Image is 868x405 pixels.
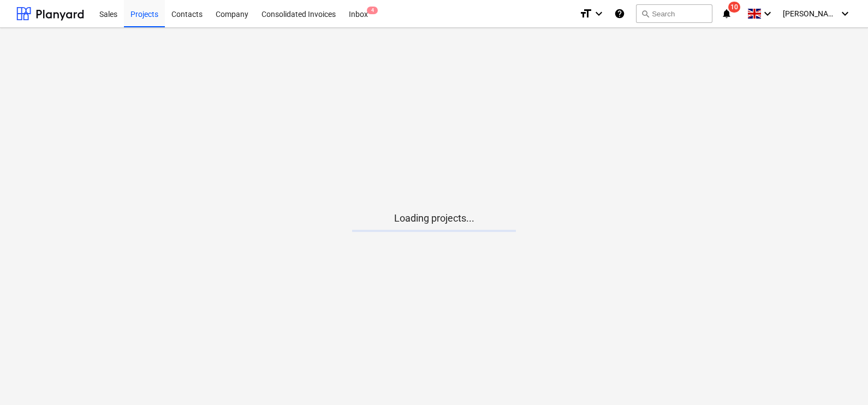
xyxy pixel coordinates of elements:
i: notifications [721,7,732,20]
span: [PERSON_NAME] [783,9,837,18]
span: search [641,9,650,18]
i: keyboard_arrow_down [761,7,774,20]
i: format_size [579,7,592,20]
span: 4 [367,7,378,14]
p: Loading projects... [352,212,516,225]
i: Knowledge base [614,7,625,20]
i: keyboard_arrow_down [839,7,852,20]
iframe: Chat Widget [813,353,868,405]
span: 10 [728,2,740,13]
i: keyboard_arrow_down [592,7,605,20]
button: Search [636,4,712,23]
